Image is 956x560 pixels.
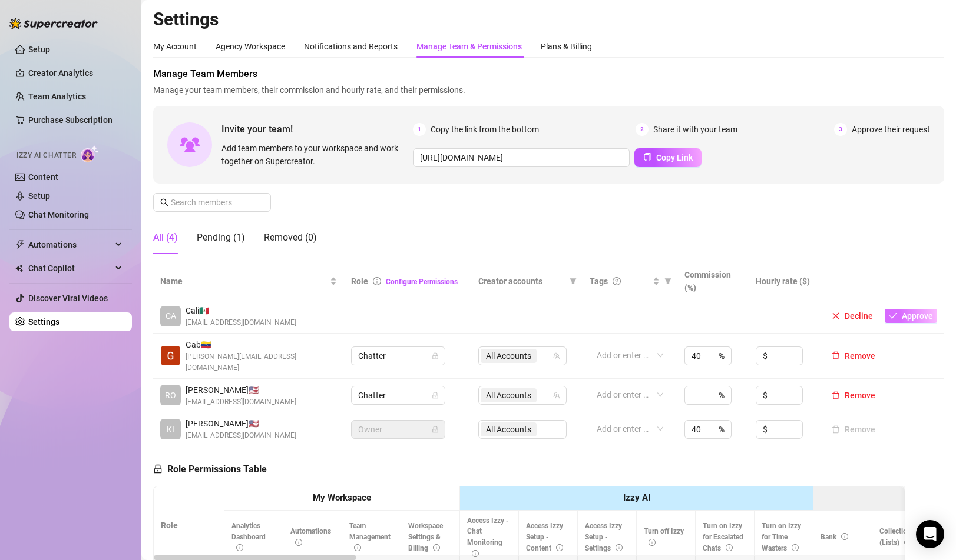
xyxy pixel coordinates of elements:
button: Decline [827,309,878,323]
span: info-circle [472,550,479,557]
span: Remove [845,351,875,361]
span: Add team members to your workspace and work together on Supercreator. [221,142,408,168]
span: info-circle [649,539,656,546]
span: [EMAIL_ADDRESS][DOMAIN_NAME] [186,430,296,441]
button: Approve [885,309,937,323]
span: delete [832,351,840,359]
span: lock [432,352,439,359]
span: Access Izzy Setup - Settings [585,522,623,552]
span: Chatter [358,347,438,365]
button: Remove [827,388,880,402]
div: Pending (1) [197,231,245,245]
span: lock [153,464,163,474]
span: Automations [290,527,331,546]
span: All Accounts [486,349,531,362]
th: Commission (%) [677,264,749,299]
button: Remove [827,349,880,363]
div: Open Intercom Messenger [916,520,944,548]
span: Approve [902,311,933,321]
span: filter [664,278,671,285]
span: question-circle [613,277,621,285]
span: close [832,312,840,320]
span: Team Management [349,522,391,552]
span: thunderbolt [15,240,25,249]
span: info-circle [354,544,361,551]
span: check [889,312,897,320]
span: Collections (Lists) [879,527,915,546]
span: lock [432,392,439,399]
span: CA [166,309,176,322]
strong: My Workspace [313,492,371,503]
div: My Account [153,40,197,53]
span: info-circle [373,277,381,285]
span: Manage your team members, their commission and hourly rate, and their permissions. [153,84,944,96]
div: Manage Team & Permissions [416,40,522,53]
span: info-circle [841,533,848,540]
button: Remove [827,422,880,436]
a: Discover Viral Videos [28,294,108,303]
span: KI [167,423,174,436]
span: Izzy AI Chatter [16,150,76,161]
span: Chat Copilot [28,259,112,278]
a: Chat Monitoring [28,210,89,219]
span: Analytics Dashboard [231,522,266,552]
input: Search members [171,196,254,209]
span: [PERSON_NAME][EMAIL_ADDRESS][DOMAIN_NAME] [186,351,337,374]
span: info-circle [433,544,440,551]
span: All Accounts [486,389,531,402]
span: lock [432,426,439,433]
span: search [160,198,168,206]
span: Access Izzy Setup - Content [526,522,563,552]
span: 1 [413,123,426,136]
div: Plans & Billing [541,40,592,53]
a: Settings [28,317,59,326]
span: [EMAIL_ADDRESS][DOMAIN_NAME] [186,396,296,408]
img: Gab [161,346,180,365]
span: All Accounts [481,388,537,402]
a: Team Analytics [28,92,86,101]
span: [PERSON_NAME] 🇺🇸 [186,384,296,396]
span: info-circle [792,544,799,551]
a: Configure Permissions [386,278,458,286]
span: Decline [845,311,873,321]
span: Role [351,276,368,286]
span: Copy the link from the bottom [431,123,539,136]
span: info-circle [236,544,243,551]
div: Notifications and Reports [304,40,398,53]
span: Gab 🇻🇪 [186,338,337,351]
span: delete [832,391,840,399]
span: [EMAIL_ADDRESS][DOMAIN_NAME] [186,317,296,328]
span: filter [570,278,577,285]
span: Automations [28,235,112,254]
span: filter [662,272,674,290]
a: Setup [28,45,50,54]
span: Approve their request [852,123,930,136]
span: Manage Team Members [153,67,944,81]
span: info-circle [616,544,623,551]
span: Name [160,275,328,288]
a: Creator Analytics [28,64,123,82]
span: Workspace Settings & Billing [408,522,443,552]
span: Cali 🇲🇽 [186,304,296,317]
span: All Accounts [481,349,537,363]
img: logo-BBDzfeDw.svg [9,18,98,29]
span: Chatter [358,386,438,404]
span: Tags [590,275,608,288]
span: Turn on Izzy for Time Wasters [762,522,801,552]
span: team [553,352,560,359]
span: 2 [636,123,649,136]
th: Name [153,264,344,299]
span: copy [643,153,651,161]
span: Invite your team! [221,122,413,136]
span: info-circle [295,539,302,546]
span: Share it with your team [653,123,737,136]
span: team [553,392,560,399]
strong: Izzy AI [623,492,650,503]
span: info-circle [556,544,563,551]
a: Setup [28,191,50,201]
span: info-circle [726,544,733,551]
span: Bank [821,533,848,541]
img: AI Chatter [81,145,99,162]
div: All (4) [153,231,178,245]
button: Copy Link [634,148,702,167]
